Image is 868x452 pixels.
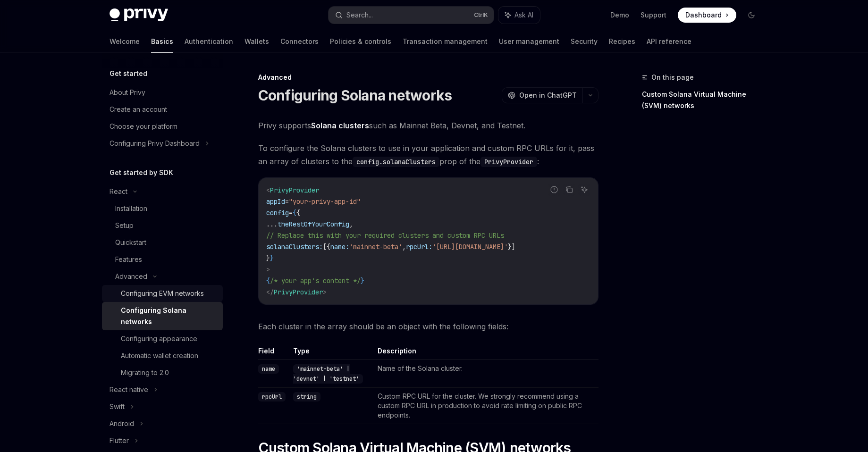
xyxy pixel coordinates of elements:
span: [{ [323,243,330,251]
span: > [266,265,270,274]
span: , [402,243,406,251]
div: React [110,186,127,197]
a: Choose your platform [102,118,223,135]
span: } [361,276,364,285]
a: Features [102,251,223,268]
div: Configuring appearance [121,333,197,344]
span: PrivyProvider [270,186,319,194]
a: API reference [647,30,691,53]
div: Advanced [115,271,147,282]
a: About Privy [102,84,223,101]
span: { [296,209,300,217]
div: About Privy [110,87,145,98]
div: Setup [115,220,134,231]
a: Recipes [609,30,635,53]
div: Migrating to 2.0 [121,367,169,378]
a: Create an account [102,101,223,118]
span: Ask AI [514,10,533,20]
div: Create an account [110,104,167,115]
span: = [289,209,293,217]
a: Setup [102,217,223,234]
div: Configuring Solana networks [121,305,217,327]
a: Wallets [244,30,269,53]
div: Configuring EVM networks [121,288,204,299]
a: Automatic wallet creation [102,347,223,364]
a: Welcome [110,30,140,53]
code: name [258,364,279,374]
span: appId [266,197,285,206]
th: Description [374,346,598,360]
button: Ask AI [578,184,590,196]
span: = [285,197,289,206]
button: Open in ChatGPT [502,87,582,103]
div: Choose your platform [110,121,177,132]
span: { [266,276,270,285]
button: Search...CtrlK [329,7,494,24]
code: PrivyProvider [480,157,537,167]
h5: Get started [110,68,147,79]
span: config [266,209,289,217]
span: } [266,254,270,262]
span: }] [508,243,515,251]
span: "your-privy-app-id" [289,197,361,206]
span: solanaClusters: [266,243,323,251]
a: Demo [610,10,629,20]
a: Support [640,10,666,20]
a: Quickstart [102,234,223,251]
span: Each cluster in the array should be an object with the following fields: [258,320,598,333]
div: Configuring Privy Dashboard [110,138,200,149]
div: Installation [115,203,147,214]
a: Migrating to 2.0 [102,364,223,381]
h1: Configuring Solana networks [258,87,452,104]
span: { [293,209,296,217]
button: Toggle dark mode [744,8,759,23]
span: Privy supports such as Mainnet Beta, Devnet, and Testnet. [258,119,598,132]
a: Custom Solana Virtual Machine (SVM) networks [642,87,767,113]
span: '[URL][DOMAIN_NAME]' [432,243,508,251]
span: // Replace this with your required clusters and custom RPC URLs [266,231,504,240]
span: } [270,254,274,262]
code: 'mainnet-beta' | 'devnet' | 'testnet' [293,364,363,384]
a: Authentication [185,30,233,53]
a: Configuring Solana networks [102,302,223,330]
div: Features [115,254,142,265]
a: Dashboard [678,8,736,23]
span: , [349,220,353,228]
span: PrivyProvider [274,288,323,296]
span: To configure the Solana clusters to use in your application and custom RPC URLs for it, pass an a... [258,142,598,168]
img: dark logo [110,8,168,22]
a: Transaction management [403,30,488,53]
button: Ask AI [498,7,540,24]
code: string [293,392,320,402]
span: Dashboard [685,10,722,20]
code: config.solanaClusters [353,157,439,167]
th: Type [289,346,374,360]
span: 'mainnet-beta' [349,243,402,251]
a: Basics [151,30,173,53]
span: theRestOfYourConfig [278,220,349,228]
span: /* your app's content */ [270,276,361,285]
a: Connectors [280,30,319,53]
a: Security [571,30,598,53]
div: Android [110,418,134,429]
span: rpcUrl: [406,243,432,251]
div: Advanced [258,73,598,82]
button: Report incorrect code [548,184,560,196]
span: name: [330,243,349,251]
span: < [266,186,270,194]
div: Automatic wallet creation [121,350,198,361]
span: ... [266,220,278,228]
div: Flutter [110,435,129,446]
th: Field [258,346,289,360]
a: Policies & controls [330,30,391,53]
span: > [323,288,327,296]
code: rpcUrl [258,392,286,402]
a: User management [499,30,559,53]
div: Swift [110,401,125,412]
div: Search... [346,9,373,21]
div: Quickstart [115,237,146,248]
span: </ [266,288,274,296]
td: Custom RPC URL for the cluster. We strongly recommend using a custom RPC URL in production to avo... [374,388,598,424]
a: Configuring appearance [102,330,223,347]
a: Installation [102,200,223,217]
